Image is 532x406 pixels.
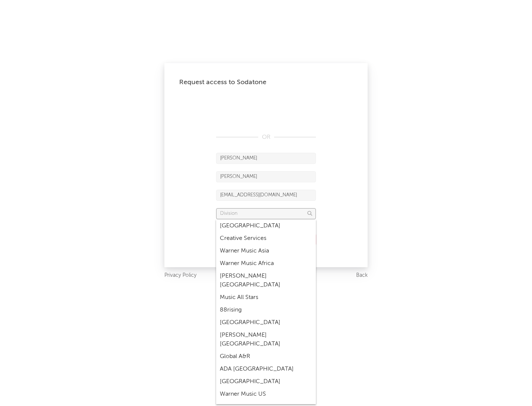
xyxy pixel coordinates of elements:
[216,304,316,316] div: 88rising
[216,171,316,182] input: Last Name
[216,350,316,363] div: Global A&R
[216,190,316,201] input: Email
[216,257,316,270] div: Warner Music Africa
[216,133,316,142] div: OR
[356,271,368,280] a: Back
[216,388,316,400] div: Warner Music US
[216,316,316,329] div: [GEOGRAPHIC_DATA]
[216,153,316,164] input: First Name
[216,291,316,304] div: Music All Stars
[216,270,316,291] div: [PERSON_NAME] [GEOGRAPHIC_DATA]
[216,329,316,350] div: [PERSON_NAME] [GEOGRAPHIC_DATA]
[164,271,197,280] a: Privacy Policy
[216,232,316,245] div: Creative Services
[216,363,316,375] div: ADA [GEOGRAPHIC_DATA]
[216,245,316,257] div: Warner Music Asia
[216,220,316,232] div: [GEOGRAPHIC_DATA]
[216,208,316,219] input: Division
[179,78,353,87] div: Request access to Sodatone
[216,375,316,388] div: [GEOGRAPHIC_DATA]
